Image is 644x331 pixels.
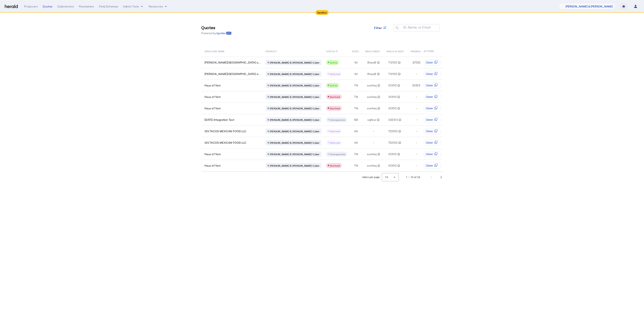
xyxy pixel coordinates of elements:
[330,84,337,87] span: Active
[204,49,225,53] span: APPLICANT NAME
[388,152,396,156] span: 313110
[416,118,417,122] span: -
[436,172,446,182] button: Next page
[387,49,404,53] span: NAICS-6-DIGIT
[371,24,390,31] button: Filter
[354,164,358,168] span: TN
[426,106,433,110] span: Clone
[204,129,247,133] span: 12S TACOS MEXICAN FOOD LLC
[416,129,417,133] span: -
[426,60,433,65] span: Clone
[79,4,94,8] div: Parameters
[397,129,401,133] mat-icon: info_outline
[354,95,358,99] span: TN
[396,164,400,168] mat-icon: info_outline
[204,141,247,145] span: 12S TACOS MEXICAN FOOD LLC
[367,164,377,168] span: xxwfwq
[330,73,340,75] span: Referred
[374,26,382,30] span: Filter
[201,25,231,30] h3: Quotes
[270,118,320,121] span: [PERSON_NAME] & [PERSON_NAME] Cyber
[397,141,401,145] mat-icon: info_outline
[416,106,417,110] span: -
[354,129,358,133] span: AK
[123,4,144,8] button: internal dropdown menu
[330,153,346,156] span: Unresponsive
[270,72,320,76] span: [PERSON_NAME] & [PERSON_NAME] Cyber
[367,118,376,122] span: sgltsw
[330,61,337,64] span: Active
[388,164,396,168] span: 313110
[43,4,53,8] div: Quotes
[355,60,358,65] span: NJ
[414,83,421,87] span: 13510
[388,95,396,99] span: 313110
[270,84,320,87] span: [PERSON_NAME] & [PERSON_NAME] Cyber
[149,4,168,8] button: Resources dropdown menu
[204,60,261,65] span: [PERSON_NAME][GEOGRAPHIC_DATA] o...
[204,164,221,168] span: Haus of Yarn
[412,83,414,87] span: $
[5,5,18,8] img: Herald Logo
[424,139,441,146] button: Clone
[216,31,231,35] a: /quotes
[354,152,358,156] span: TN
[270,107,320,110] span: [PERSON_NAME] & [PERSON_NAME] Cyber
[376,118,380,122] mat-icon: info_outline
[354,83,358,87] span: TN
[426,72,433,76] span: Clone
[354,118,358,122] span: ND
[270,61,320,64] span: [PERSON_NAME] & [PERSON_NAME] Cyber
[426,164,433,168] span: Clone
[396,83,400,87] mat-icon: info_outline
[367,60,376,65] span: 0hanj9
[388,60,397,65] span: 712120
[388,83,396,87] span: 313110
[420,45,443,57] th: ACTIONS
[377,152,380,156] mat-icon: info_outline
[416,95,417,99] span: -
[367,95,377,99] span: xxwfwq
[388,72,397,76] span: 712120
[204,72,261,76] span: [PERSON_NAME][GEOGRAPHIC_DATA] o...
[424,128,441,134] button: Clone
[393,26,400,31] mat-icon: search
[330,130,340,133] span: Referred
[416,164,417,168] span: -
[270,164,320,167] span: [PERSON_NAME] & [PERSON_NAME] Cyber
[367,72,376,76] span: 0hanj9
[424,105,441,112] button: Clone
[330,141,340,144] span: Referred
[397,72,401,76] mat-icon: info_outline
[424,151,441,157] button: Clone
[335,49,338,53] mat-icon: info_outline
[373,141,374,145] span: -
[330,118,346,121] span: Unresponsive
[426,152,433,156] span: Clone
[330,164,340,167] span: Declined
[367,106,377,110] span: xxwfwq
[270,141,320,144] span: [PERSON_NAME] & [PERSON_NAME] Cyber
[376,72,380,76] mat-icon: info_outline
[24,4,38,8] div: Producers
[424,117,441,123] button: Clone
[411,49,421,53] span: PREMIUM
[326,49,335,53] span: STATUS
[426,129,433,133] span: Clone
[414,60,421,65] span: 7250
[355,72,358,76] span: NJ
[406,175,420,179] div: 1 – 10 of 26
[413,60,414,65] span: $
[316,10,329,15] div: Sandbox
[388,118,398,122] span: 332313
[376,60,380,65] mat-icon: info_outline
[330,107,340,110] span: Declined
[398,118,401,122] mat-icon: info_outline
[367,83,377,87] span: xxwfwq
[424,59,441,66] button: Clone
[204,83,221,87] span: Haus of Yarn
[426,83,433,87] span: Clone
[354,141,358,145] span: AK
[426,141,433,145] span: Clone
[377,95,380,99] mat-icon: info_outline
